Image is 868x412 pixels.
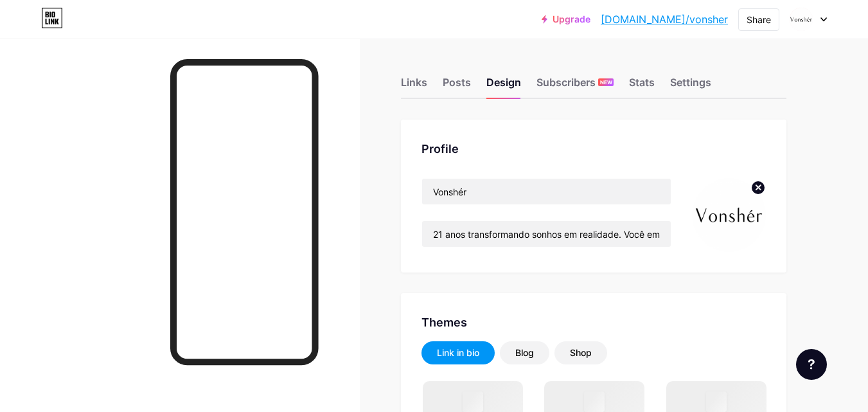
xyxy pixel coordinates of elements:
[629,75,655,98] div: Stats
[747,13,771,26] div: Share
[536,75,614,98] div: Subscribers
[600,78,612,86] span: NEW
[437,346,479,359] div: Link in bio
[692,178,766,252] img: Bruna Vonshér
[421,314,766,331] div: Themes
[542,14,590,24] a: Upgrade
[422,179,671,204] input: Name
[515,346,534,359] div: Blog
[422,221,671,247] input: Bio
[401,75,427,98] div: Links
[670,75,711,98] div: Settings
[789,7,813,31] img: Bruna Vonshér
[443,75,471,98] div: Posts
[570,346,592,359] div: Shop
[601,12,728,27] a: [DOMAIN_NAME]/vonsher
[486,75,521,98] div: Design
[421,140,766,157] div: Profile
